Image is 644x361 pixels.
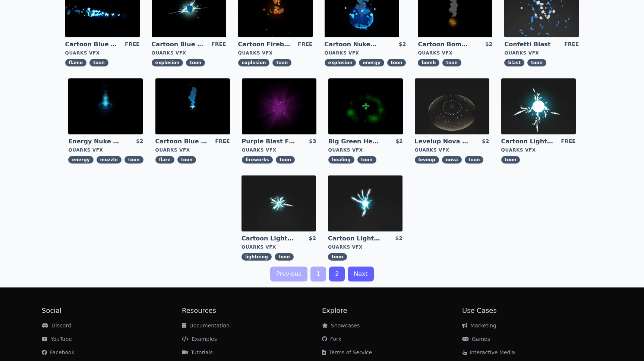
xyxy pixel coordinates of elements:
span: toon [275,253,294,261]
a: Cartoon Fireball Explosion [238,40,292,49]
a: 2 [329,267,345,281]
a: Previous [270,267,307,281]
div: Quarks VFX [241,244,316,250]
div: Quarks VFX [328,244,402,250]
img: imgAlt [68,78,143,134]
img: imgAlt [155,78,230,134]
a: Discord [42,323,71,329]
div: FREE [125,40,139,49]
a: YouTube [42,336,72,342]
span: flare [155,156,174,164]
a: Marketing [462,323,496,329]
a: Facebook [42,349,75,355]
div: Quarks VFX [65,50,140,56]
span: toon [501,156,520,164]
span: nova [442,156,462,164]
div: FREE [215,137,230,146]
a: Tutorials [182,349,213,355]
span: healing [328,156,354,164]
div: Quarks VFX [501,147,576,153]
a: Games [462,336,490,342]
span: toon [387,59,406,66]
a: Interactive Media [462,349,515,355]
span: toon [527,59,546,66]
span: flame [65,59,87,66]
img: imgAlt [501,78,576,134]
div: $2 [136,137,143,146]
span: toon [186,59,205,66]
div: $2 [482,137,489,146]
div: Quarks VFX [152,50,226,56]
a: Cartoon Nuke Energy Explosion [325,40,378,49]
span: toon [276,156,295,164]
img: imgAlt [242,78,316,134]
a: Cartoon Blue Flamethrower [65,40,119,49]
a: Confetti Blast [504,40,558,49]
a: Cartoon Lightning Ball with Bloom [328,234,382,243]
div: Quarks VFX [68,147,143,153]
a: Cartoon Lightning Ball [501,137,555,146]
div: $2 [395,137,402,146]
a: Next [348,267,373,281]
div: $2 [309,234,316,243]
span: toon [357,156,376,164]
span: explosion [238,59,270,66]
span: energy [68,156,93,164]
img: imgAlt [328,78,403,134]
div: FREE [564,40,579,49]
h2: Explore [322,305,462,316]
div: $2 [395,234,402,243]
div: $3 [309,137,316,146]
div: Quarks VFX [328,147,403,153]
a: Showcases [322,323,360,329]
a: Cartoon Blue Flare [155,137,209,146]
div: Quarks VFX [418,50,492,56]
a: Levelup Nova Effect [415,137,468,146]
span: toon [442,59,461,66]
div: Quarks VFX [242,147,316,153]
img: imgAlt [415,78,489,134]
span: energy [359,59,384,66]
div: FREE [298,40,312,49]
h2: Use Cases [462,305,602,316]
div: Quarks VFX [155,147,230,153]
a: 1 [310,267,326,281]
div: FREE [211,40,226,49]
a: Cartoon Bomb Fuse [418,40,471,49]
a: Big Green Healing Effect [328,137,382,146]
a: Cartoon Blue Gas Explosion [152,40,205,49]
a: Terms of Service [322,349,372,355]
span: explosion [325,59,356,66]
span: toon [465,156,484,164]
span: toon [89,59,108,66]
span: toon [272,59,291,66]
a: Examples [182,336,217,342]
a: Purple Blast Fireworks [242,137,296,146]
div: Quarks VFX [504,50,579,56]
img: imgAlt [328,175,402,231]
span: blast [504,59,524,66]
a: Cartoon Lightning Ball Explosion [241,234,295,243]
span: toon [328,253,347,261]
a: Energy Nuke Muzzle Flash [68,137,122,146]
span: toon [124,156,143,164]
span: explosion [152,59,183,66]
div: Quarks VFX [415,147,489,153]
span: toon [177,156,196,164]
div: $2 [399,40,406,49]
a: Fork [322,336,341,342]
h2: Resources [182,305,322,316]
a: Documentation [182,323,230,329]
span: bomb [418,59,439,66]
span: leveup [415,156,439,164]
span: lightning [241,253,272,261]
img: imgAlt [241,175,316,231]
div: Quarks VFX [238,50,313,56]
div: Quarks VFX [325,50,406,56]
div: FREE [561,137,575,146]
span: fireworks [242,156,273,164]
span: muzzle [97,156,121,164]
div: $2 [485,40,492,49]
h2: Social [42,305,182,316]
